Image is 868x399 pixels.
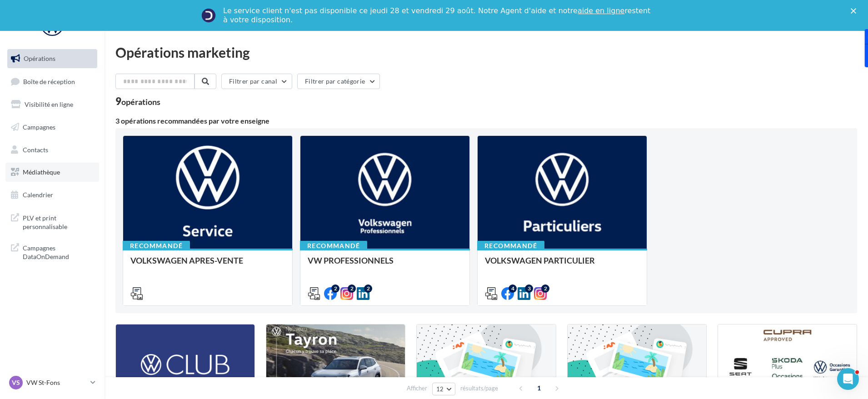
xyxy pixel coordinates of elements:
span: Boîte de réception [23,77,75,85]
span: Opérations [24,55,55,62]
span: résultats/page [460,384,498,393]
span: Campagnes DataOnDemand [23,242,94,261]
a: Campagnes [5,118,99,137]
a: Visibilité en ligne [5,95,99,114]
div: 9 [115,96,160,106]
span: Médiathèque [23,168,60,176]
div: 3 [525,284,533,293]
span: Contacts [23,145,48,153]
span: Afficher [407,384,427,393]
p: VW St-Fons [26,378,87,387]
div: Opérations marketing [115,45,857,59]
img: Profile image for Service-Client [201,8,216,23]
div: opérations [121,98,160,106]
div: Recommandé [123,241,190,251]
span: 1 [532,381,546,395]
span: Visibilité en ligne [25,100,73,108]
div: 2 [364,284,372,293]
div: Le service client n'est pas disponible ce jeudi 28 et vendredi 29 août. Notre Agent d'aide et not... [223,6,652,25]
a: VS VW St-Fons [7,374,97,391]
div: 4 [509,284,517,293]
span: Campagnes [23,123,55,131]
span: PLV et print personnalisable [23,212,94,231]
iframe: Intercom live chat [837,368,859,390]
button: Filtrer par canal [221,74,292,89]
a: Contacts [5,140,99,160]
button: 12 [432,383,455,395]
a: Boîte de réception [5,72,99,91]
div: Recommandé [300,241,367,251]
a: PLV et print personnalisable [5,208,99,235]
button: Filtrer par catégorie [297,74,380,89]
div: 2 [331,284,339,293]
span: 12 [436,385,444,393]
div: 2 [541,284,549,293]
a: Opérations [5,49,99,68]
div: Fermer [851,8,860,14]
a: Calendrier [5,185,99,204]
div: 3 opérations recommandées par votre enseigne [115,117,857,125]
div: 2 [348,284,356,293]
div: Recommandé [477,241,544,251]
a: Médiathèque [5,163,99,182]
span: VW PROFESSIONNELS [308,255,394,265]
span: Calendrier [23,191,53,199]
a: aide en ligne [578,6,624,15]
span: VOLKSWAGEN PARTICULIER [485,255,595,265]
span: VOLKSWAGEN APRES-VENTE [130,255,243,265]
a: Campagnes DataOnDemand [5,238,99,265]
span: VS [12,378,20,387]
